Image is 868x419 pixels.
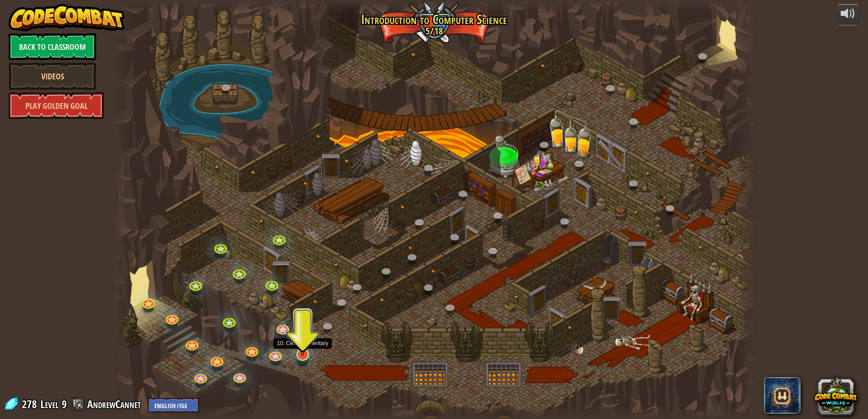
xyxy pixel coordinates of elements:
[62,397,67,411] span: 9
[9,4,125,31] img: CodeCombat - Learn how to code by playing a game
[9,63,96,90] a: Videos
[40,397,59,412] span: Level
[294,317,311,356] img: level-banner-unstarted.png
[837,4,859,25] button: Adjust volume
[22,397,39,411] span: 278
[87,397,143,411] a: AndrewCannet
[9,92,104,119] a: Play Golden Goal
[9,33,96,60] a: Back to Classroom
